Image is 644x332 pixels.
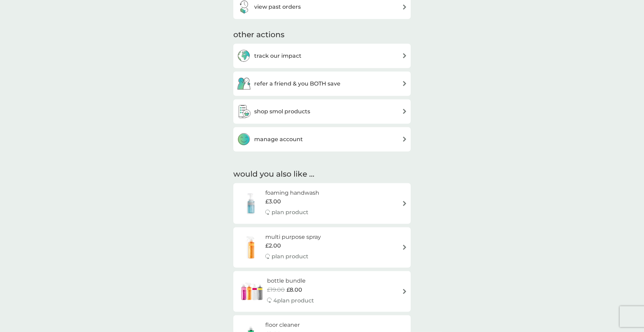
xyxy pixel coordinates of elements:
[265,188,319,197] h6: foaming handwash
[237,191,265,216] img: foaming handwash
[402,109,407,114] img: arrow right
[402,5,407,10] img: arrow right
[402,137,407,142] img: arrow right
[402,53,407,58] img: arrow right
[402,81,407,86] img: arrow right
[272,252,308,261] p: plan product
[233,169,411,180] h2: would you also like ...
[273,296,314,305] p: 4 plan product
[272,208,308,217] p: plan product
[402,201,407,206] img: arrow right
[254,107,310,116] h3: shop smol products
[254,135,303,144] h3: manage account
[237,280,267,304] img: bottle bundle
[265,197,281,206] span: £3.00
[267,276,314,285] h6: bottle bundle
[254,51,301,60] h3: track our impact
[402,289,407,294] img: arrow right
[265,321,308,330] h6: floor cleaner
[233,30,284,40] h3: other actions
[254,2,301,11] h3: view past orders
[254,79,340,88] h3: refer a friend & you BOTH save
[402,245,407,250] img: arrow right
[267,285,285,294] span: £19.00
[237,235,265,260] img: multi purpose spray
[287,285,302,294] span: £8.00
[265,233,321,242] h6: multi purpose spray
[265,241,281,250] span: £2.00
